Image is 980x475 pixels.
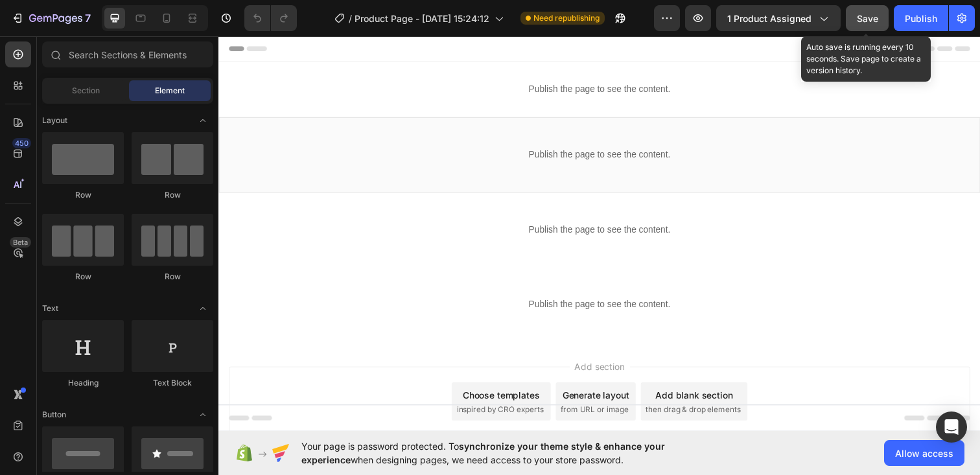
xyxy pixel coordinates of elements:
[884,440,964,466] button: Allow access
[132,377,213,389] div: Text Block
[42,271,124,283] div: Row
[349,12,352,25] span: /
[727,12,811,25] span: 1 product assigned
[436,376,533,388] span: then drag & drop elements
[10,47,767,61] p: Publish the page to see the content.
[301,441,665,465] span: synchronize your theme style & enhance your experience
[42,189,124,201] div: Row
[12,138,31,148] div: 450
[72,85,100,97] span: Section
[716,5,841,31] button: 1 product assigned
[42,303,58,314] span: Text
[42,377,124,389] div: Heading
[358,330,420,344] span: Add section
[192,298,213,319] span: Toggle open
[244,5,297,31] div: Undo/Redo
[42,409,66,421] span: Button
[132,189,213,201] div: Row
[132,271,213,283] div: Row
[218,36,980,431] iframe: Design area
[192,110,213,131] span: Toggle open
[42,41,213,67] input: Search Sections & Elements
[349,376,419,388] span: from URL or image
[10,237,31,248] div: Beta
[301,439,716,467] span: Your page is password protected. To when designing pages, we need access to your store password.
[85,10,91,26] p: 7
[446,360,525,373] div: Add blank section
[905,12,937,25] div: Publish
[5,5,97,31] button: 7
[42,115,67,126] span: Layout
[894,5,948,31] button: Publish
[192,404,213,425] span: Toggle open
[936,411,967,443] div: Open Intercom Messenger
[1,115,777,128] p: Publish the page to see the content.
[243,376,332,388] span: inspired by CRO experts
[857,13,878,24] span: Save
[351,360,419,373] div: Generate layout
[846,5,889,31] button: Save
[895,446,953,460] span: Allow access
[355,12,489,25] span: Product Page - [DATE] 15:24:12
[155,85,185,97] span: Element
[250,360,328,373] div: Choose templates
[533,12,600,24] span: Need republishing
